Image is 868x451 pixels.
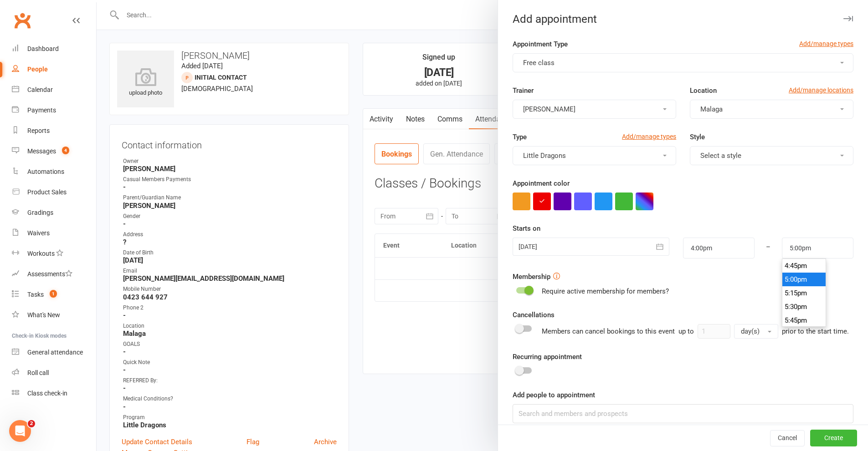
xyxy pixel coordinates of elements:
[27,229,50,237] div: Waivers
[12,243,96,264] a: Workouts
[27,291,44,298] div: Tasks
[523,59,555,67] span: Free class
[12,39,96,59] a: Dashboard
[770,430,805,446] button: Cancel
[542,286,669,297] div: Require active membership for members?
[12,182,96,203] a: Product Sales
[12,223,96,243] a: Waivers
[690,85,717,96] label: Location
[27,250,55,257] div: Workouts
[741,327,760,335] span: day(s)
[27,209,53,216] div: Gradings
[513,223,540,234] label: Starts on
[513,132,527,142] label: Type
[27,66,48,73] div: People
[27,106,56,114] div: Payments
[513,53,853,72] button: Free class
[27,311,60,319] div: What's New
[782,300,826,314] li: 5:30pm
[700,105,723,113] span: Malaga
[27,45,59,52] div: Dashboard
[27,86,53,93] div: Calendar
[12,141,96,162] a: Messages 4
[622,132,676,142] a: Add/manage types
[690,146,853,165] button: Select a style
[523,105,575,113] span: [PERSON_NAME]
[12,100,96,121] a: Payments
[754,238,782,258] div: –
[12,342,96,363] a: General attendance kiosk mode
[27,270,72,278] div: Assessments
[27,147,56,155] div: Messages
[734,324,778,339] button: day(s)
[799,39,853,49] a: Add/manage types
[12,383,96,404] a: Class kiosk mode
[62,147,69,154] span: 4
[810,430,857,446] button: Create
[523,152,566,160] span: Little Dragons
[11,9,34,32] a: Clubworx
[513,309,555,320] label: Cancellations
[690,132,705,142] label: Style
[513,351,582,362] label: Recurring appointment
[542,324,849,339] div: Members can cancel bookings to this event
[498,13,868,25] div: Add appointment
[513,39,568,50] label: Appointment Type
[27,390,67,397] div: Class check-in
[513,271,550,282] label: Membership
[12,264,96,284] a: Assessments
[789,85,853,95] a: Add/manage locations
[690,100,853,119] button: Malaga
[782,314,826,327] li: 5:45pm
[12,80,96,100] a: Calendar
[782,327,849,335] span: prior to the start time.
[27,168,64,175] div: Automations
[513,85,534,96] label: Trainer
[12,284,96,305] a: Tasks 1
[782,273,826,286] li: 5:00pm
[782,286,826,300] li: 5:15pm
[678,324,778,339] div: up to
[27,127,50,134] div: Reports
[12,305,96,325] a: What's New
[513,178,570,189] label: Appointment color
[27,349,83,356] div: General attendance
[12,59,96,80] a: People
[12,121,96,141] a: Reports
[513,390,595,400] label: Add people to appointment
[513,100,676,119] button: [PERSON_NAME]
[50,290,57,298] span: 1
[513,146,676,165] button: Little Dragons
[27,188,67,196] div: Product Sales
[782,259,826,273] li: 4:45pm
[700,152,741,160] span: Select a style
[27,369,49,376] div: Roll call
[12,363,96,383] a: Roll call
[12,162,96,182] a: Automations
[28,420,35,427] span: 2
[9,420,31,442] iframe: Intercom live chat
[513,404,853,423] input: Search and members and prospects
[12,203,96,223] a: Gradings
